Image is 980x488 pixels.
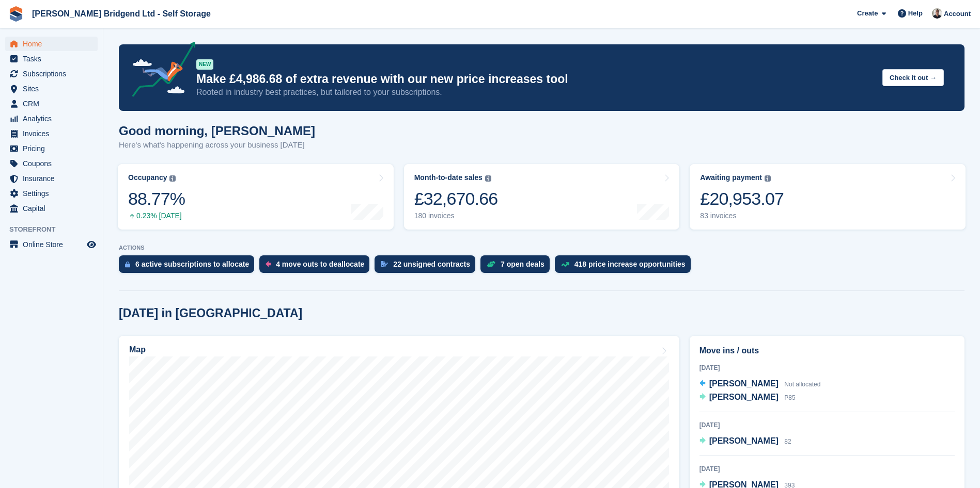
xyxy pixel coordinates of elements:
a: [PERSON_NAME] Not allocated [699,378,821,391]
span: Insurance [23,171,85,186]
span: Settings [23,186,85,201]
span: [PERSON_NAME] [709,393,779,401]
h2: Move ins / outs [699,345,955,357]
p: ACTIONS [119,245,965,251]
div: 4 move outs to deallocate [276,260,364,268]
span: Not allocated [784,381,820,388]
div: [DATE] [699,420,955,430]
span: Subscriptions [23,67,85,81]
a: [PERSON_NAME] 82 [699,435,791,448]
div: Occupancy [128,173,167,182]
span: P85 [784,394,795,401]
span: Invoices [23,126,85,141]
span: Tasks [23,52,85,66]
span: Coupons [23,156,85,171]
div: 88.77% [128,188,185,209]
p: Rooted in industry best practices, but tailored to your subscriptions. [196,87,874,98]
div: £32,670.66 [414,188,498,209]
a: menu [5,156,98,171]
img: Rhys Jones [932,8,942,19]
a: menu [5,82,98,96]
span: [PERSON_NAME] [709,436,779,445]
a: menu [5,111,98,126]
a: 7 open deals [480,255,555,278]
p: Here's what's happening across your business [DATE] [119,139,315,151]
div: 180 invoices [414,212,498,220]
span: Storefront [9,224,103,235]
img: icon-info-grey-7440780725fd019a000dd9b08b2336e03edf1995a4989e88bcd33f0948082b44.svg [169,175,176,182]
div: 22 unsigned contracts [393,260,470,268]
img: active_subscription_to_allocate_icon-d502201f5373d7db506a760aba3b589e785aa758c864c3986d89f69b8ff3... [125,261,130,268]
a: menu [5,237,98,252]
span: Analytics [23,111,85,126]
div: NEW [196,59,213,70]
div: [DATE] [699,464,955,474]
span: Account [944,9,971,19]
span: Online Store [23,237,85,252]
a: menu [5,186,98,201]
a: 4 move outs to deallocate [259,255,375,278]
div: Month-to-date sales [414,173,483,182]
h1: Good morning, [PERSON_NAME] [119,124,315,138]
span: Help [908,8,923,19]
h2: [DATE] in [GEOGRAPHIC_DATA] [119,306,302,320]
a: menu [5,96,98,111]
a: Preview store [85,238,98,251]
button: Check it out → [882,69,944,86]
img: icon-info-grey-7440780725fd019a000dd9b08b2336e03edf1995a4989e88bcd33f0948082b44.svg [765,175,771,182]
a: menu [5,171,98,186]
div: [DATE] [699,363,955,372]
a: menu [5,67,98,81]
span: Home [23,37,85,51]
div: £20,953.07 [700,188,784,209]
img: icon-info-grey-7440780725fd019a000dd9b08b2336e03edf1995a4989e88bcd33f0948082b44.svg [485,175,491,182]
span: [PERSON_NAME] [709,379,779,388]
img: price-adjustments-announcement-icon-8257ccfd72463d97f412b2fc003d46551f7dbcb40ab6d574587a9cd5c0d94... [123,42,196,101]
img: stora-icon-8386f47178a22dfd0bd8f6a31ec36ba5ce8667c1dd55bd0f319d3a0aa187defe.svg [8,6,24,22]
a: menu [5,52,98,66]
a: 22 unsigned contracts [375,255,480,278]
span: CRM [23,96,85,111]
p: Make £4,986.68 of extra revenue with our new price increases tool [196,72,874,87]
div: Awaiting payment [700,173,762,182]
div: 7 open deals [501,260,545,268]
a: menu [5,141,98,156]
img: price_increase_opportunities-93ffe204e8149a01c8c9dc8f82e8f89637d9d84a8eef4429ea346261dce0b2c0.svg [561,262,569,267]
h2: Map [129,345,146,354]
img: deal-1b604bf984904fb50ccaf53a9ad4b4a5d6e5aea283cecdc64d6e3604feb123c2.svg [487,261,495,268]
img: contract_signature_icon-13c848040528278c33f63329250d36e43548de30e8caae1d1a13099fd9432cc5.svg [381,261,388,267]
span: Sites [23,82,85,96]
a: 418 price increase opportunities [555,255,696,278]
span: 82 [784,438,791,445]
a: menu [5,37,98,51]
span: Capital [23,201,85,216]
a: menu [5,201,98,216]
span: Pricing [23,141,85,156]
div: 0.23% [DATE] [128,212,185,220]
a: menu [5,126,98,141]
a: [PERSON_NAME] Bridgend Ltd - Self Storage [28,5,215,22]
a: Occupancy 88.77% 0.23% [DATE] [118,164,394,230]
a: Month-to-date sales £32,670.66 180 invoices [404,164,680,230]
img: move_outs_to_deallocate_icon-f764333ba52eb49d3ac5e1228854f67142a1ed5810a6f6cc68b1a99e826820c5.svg [266,261,271,267]
a: [PERSON_NAME] P85 [699,391,796,404]
div: 83 invoices [700,212,784,220]
div: 418 price increase opportunities [574,260,686,268]
a: 6 active subscriptions to allocate [119,255,259,278]
div: 6 active subscriptions to allocate [135,260,249,268]
span: Create [857,8,878,19]
a: Awaiting payment £20,953.07 83 invoices [690,164,966,230]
